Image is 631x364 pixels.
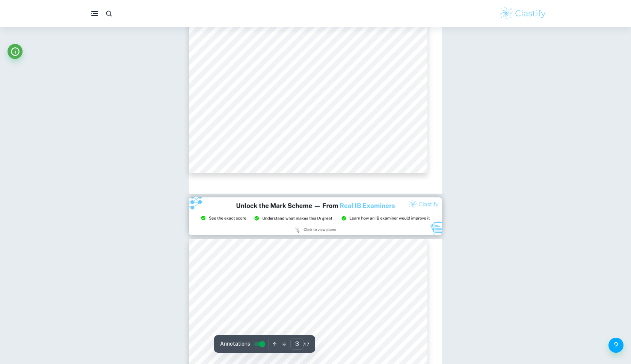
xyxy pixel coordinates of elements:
img: Ad [189,197,442,235]
span: / 17 [303,341,309,347]
span: Annotations [220,340,250,348]
button: Help and Feedback [608,338,623,353]
img: Clastify logo [499,6,547,21]
button: Info [8,44,23,59]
